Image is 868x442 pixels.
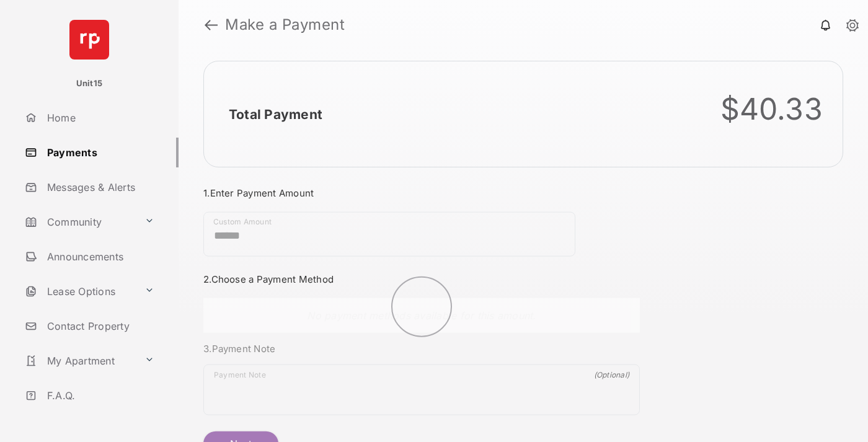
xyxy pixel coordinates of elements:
a: Lease Options [20,276,139,306]
a: My Apartment [20,346,139,376]
a: Payments [20,138,179,167]
a: Contact Property [20,311,179,341]
h3: 2. Choose a Payment Method [203,273,640,285]
a: Home [20,103,179,133]
a: F.A.Q. [20,381,179,410]
h2: Total Payment [229,107,322,122]
div: $40.33 [720,91,823,127]
h3: 1. Enter Payment Amount [203,187,640,199]
a: Community [20,207,139,237]
h3: 3. Payment Note [203,343,640,355]
a: Announcements [20,242,179,272]
a: Messages & Alerts [20,172,179,202]
img: svg+xml;base64,PHN2ZyB4bWxucz0iaHR0cDovL3d3dy53My5vcmcvMjAwMC9zdmciIHdpZHRoPSI2NCIgaGVpZ2h0PSI2NC... [69,20,109,60]
p: Unit15 [76,77,103,90]
strong: Make a Payment [225,17,345,32]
